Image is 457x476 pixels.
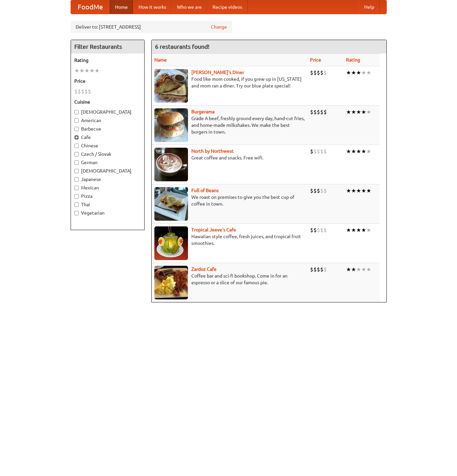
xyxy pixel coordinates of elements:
[74,144,79,148] input: Chinese
[207,0,247,14] a: Recipe videos
[356,69,361,76] li: ★
[366,69,371,76] li: ★
[191,148,234,154] a: North by Northwest
[81,88,84,95] li: $
[74,125,141,132] label: Barbecue
[323,266,327,273] li: $
[361,226,366,234] li: ★
[154,69,188,103] img: sallys.jpg
[74,134,141,141] label: Cafe
[74,57,141,64] h5: Rating
[71,21,232,33] div: Deliver to: [STREET_ADDRESS]
[191,70,244,75] a: [PERSON_NAME]'s Diner
[356,226,361,234] li: ★
[351,187,356,194] li: ★
[154,272,305,286] p: Coffee bar and sci-fi bookshop. Come in for an espresso or a slice of our famous pie.
[346,69,351,76] li: ★
[211,24,227,30] a: Change
[317,266,320,273] li: $
[361,148,366,155] li: ★
[74,127,79,131] input: Barbecue
[361,69,366,76] li: ★
[310,266,313,273] li: $
[323,187,327,194] li: $
[317,148,320,155] li: $
[110,0,133,14] a: Home
[74,117,141,124] label: American
[172,0,207,14] a: Who we are
[346,57,360,63] a: Rating
[351,69,356,76] li: ★
[310,226,313,234] li: $
[74,176,141,183] label: Japanese
[154,115,305,135] p: Grade A beef, freshly ground every day, hand-cut fries, and home-made milkshakes. We make the bes...
[74,78,141,84] h5: Price
[310,148,313,155] li: $
[313,187,317,194] li: $
[313,266,317,273] li: $
[89,67,94,74] li: ★
[74,168,141,174] label: [DEMOGRAPHIC_DATA]
[356,108,361,116] li: ★
[320,226,323,234] li: $
[154,108,188,142] img: burgerama.jpg
[310,187,313,194] li: $
[74,152,79,156] input: Czech / Slovak
[359,0,380,14] a: Help
[191,266,217,272] b: Zardoz Cafe
[310,57,321,63] a: Price
[351,226,356,234] li: ★
[79,67,84,74] li: ★
[74,184,141,191] label: Mexican
[133,0,172,14] a: How it works
[320,266,323,273] li: $
[74,109,141,115] label: [DEMOGRAPHIC_DATA]
[74,88,78,95] li: $
[78,88,81,95] li: $
[74,110,79,114] input: [DEMOGRAPHIC_DATA]
[310,108,313,116] li: $
[74,169,79,173] input: [DEMOGRAPHIC_DATA]
[317,187,320,194] li: $
[366,226,371,234] li: ★
[346,226,351,234] li: ★
[191,109,215,114] b: Burgerama
[366,108,371,116] li: ★
[323,108,327,116] li: $
[356,148,361,155] li: ★
[323,148,327,155] li: $
[361,266,366,273] li: ★
[74,118,79,123] input: American
[191,227,236,232] a: Tropical Jeeve's Cafe
[155,43,210,50] ng-pluralize: 6 restaurants found!
[351,148,356,155] li: ★
[154,194,305,207] p: We roast on premises to give you the best cup of coffee in town.
[71,0,110,14] a: FoodMe
[191,188,219,193] a: Full of Beans
[356,187,361,194] li: ★
[351,266,356,273] li: ★
[366,266,371,273] li: ★
[317,108,320,116] li: $
[320,148,323,155] li: $
[323,226,327,234] li: $
[74,151,141,157] label: Czech / Slovak
[88,88,91,95] li: $
[74,160,79,165] input: German
[366,187,371,194] li: ★
[74,177,79,182] input: Japanese
[154,57,167,63] a: Name
[74,210,141,216] label: Vegetarian
[71,40,144,53] h4: Filter Restaurants
[346,266,351,273] li: ★
[317,69,320,76] li: $
[84,88,88,95] li: $
[320,69,323,76] li: $
[361,187,366,194] li: ★
[74,159,141,166] label: German
[317,226,320,234] li: $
